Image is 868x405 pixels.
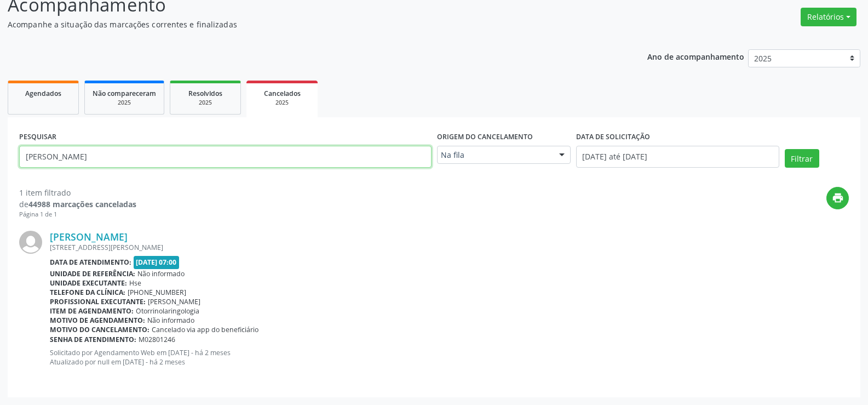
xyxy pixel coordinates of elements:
span: [DATE] 07:00 [134,256,180,269]
span: Otorrinolaringologia [136,306,199,316]
p: Solicitado por Agendamento Web em [DATE] - há 2 meses Atualizado por null em [DATE] - há 2 meses [50,348,849,367]
div: [STREET_ADDRESS][PERSON_NAME] [50,243,849,252]
span: M02801246 [139,335,175,344]
input: Selecione um intervalo [576,146,779,168]
b: Telefone da clínica: [50,288,125,297]
span: [PERSON_NAME] [148,297,200,306]
button: print [826,187,849,209]
a: [PERSON_NAME] [50,231,128,243]
div: 2025 [254,99,310,107]
div: 2025 [178,99,233,107]
label: PESQUISAR [19,129,56,146]
strong: 44988 marcações canceladas [28,199,136,209]
span: Não compareceram [93,89,156,98]
img: img [19,231,42,254]
b: Motivo de agendamento: [50,316,145,325]
b: Data de atendimento: [50,258,131,267]
b: Motivo do cancelamento: [50,325,150,334]
label: DATA DE SOLICITAÇÃO [576,129,650,146]
p: Ano de acompanhamento [647,49,744,63]
span: Hse [129,278,141,288]
div: Página 1 de 1 [19,210,136,219]
label: Origem do cancelamento [437,129,533,146]
span: Na fila [441,150,548,161]
span: Resolvidos [188,89,222,98]
span: Cancelados [264,89,301,98]
span: Não informado [137,269,185,278]
b: Item de agendamento: [50,306,134,316]
span: Cancelado via app do beneficiário [152,325,258,334]
b: Profissional executante: [50,297,146,306]
button: Relatórios [801,8,856,26]
p: Acompanhe a situação das marcações correntes e finalizadas [8,19,605,30]
b: Unidade de referência: [50,269,135,278]
b: Senha de atendimento: [50,335,136,344]
span: Agendados [25,89,61,98]
div: 1 item filtrado [19,187,136,198]
i: print [832,192,844,204]
span: Não informado [147,316,194,325]
input: Nome, código do beneficiário ou CPF [19,146,432,168]
div: de [19,198,136,210]
b: Unidade executante: [50,278,127,288]
span: [PHONE_NUMBER] [128,288,186,297]
div: 2025 [93,99,156,107]
button: Filtrar [785,149,819,168]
